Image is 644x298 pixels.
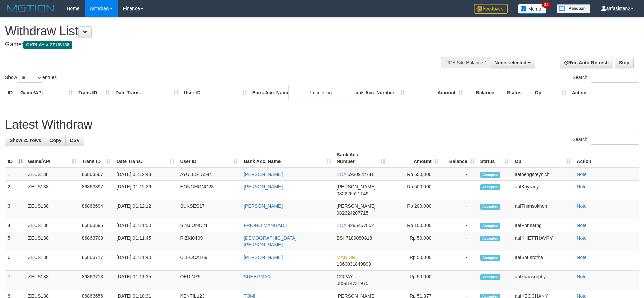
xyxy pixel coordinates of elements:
a: Run Auto-Refresh [560,57,613,68]
span: Accepted [480,204,501,210]
td: 86863595 [79,219,114,232]
td: SUKSES17 [177,200,241,219]
a: Note [577,235,587,241]
th: Action [569,86,639,99]
td: aafKayrany [512,181,574,200]
span: Copy 5930922741 to clipboard [348,172,374,177]
td: ZEUS138 [25,219,79,232]
th: User ID [181,86,250,99]
td: - [442,251,478,271]
span: OXPLAY > ZEUS138 [23,41,72,49]
a: Stop [615,57,634,68]
a: Show 25 rows [5,135,45,146]
td: aafKHETTHAVRY [512,232,574,251]
div: PGA Site Balance / [441,57,490,68]
th: User ID: activate to sort column ascending [177,148,241,168]
th: Game/API [18,86,76,99]
td: ZEUS138 [25,200,79,219]
td: ZEUS138 [25,168,79,181]
td: Rp 650,000 [388,168,442,181]
h4: Game: [5,41,422,48]
td: 7 [5,271,25,290]
td: 86863717 [79,251,114,271]
label: Search: [573,73,639,83]
img: MOTION_logo.png [5,3,57,14]
td: HONGHONG23 [177,181,241,200]
td: [DATE] 01:11:50 [114,219,178,232]
td: ZEUS138 [25,251,79,271]
span: CSV [70,138,80,143]
button: None selected [490,57,535,68]
td: - [442,219,478,232]
span: Accepted [480,274,501,280]
td: 86863567 [79,168,114,181]
a: [PERSON_NAME] [244,184,283,190]
a: Note [577,184,587,190]
a: CSV [65,135,84,146]
img: panduan.png [557,4,590,13]
td: [DATE] 01:11:35 [114,271,178,290]
a: Note [577,172,587,177]
h1: Withdraw List [5,24,422,38]
td: - [442,168,478,181]
td: RIZKI0409 [177,232,241,251]
td: Rp 50,000 [388,232,442,251]
span: 34 [542,2,551,8]
span: Copy 8295457852 to clipboard [348,223,374,228]
div: Processing... [288,84,356,101]
th: Action [574,148,639,168]
td: aafPonsarng [512,219,574,232]
th: Op [532,86,569,99]
a: Note [577,223,587,228]
input: Search: [591,135,639,145]
span: Copy 082226521149 to clipboard [337,191,368,196]
a: SUHERMAN [244,274,271,279]
input: Search: [591,73,639,83]
label: Show entries [5,73,57,83]
h1: Latest Withdraw [5,118,639,132]
span: BCA [337,223,346,228]
td: 5 [5,232,25,251]
a: Note [577,274,587,279]
th: ID: activate to sort column descending [5,148,25,168]
th: Balance [465,86,504,99]
td: 6 [5,251,25,271]
td: 86863713 [79,271,114,290]
td: [DATE] 01:11:40 [114,251,178,271]
a: [PERSON_NAME] [244,255,283,260]
span: MANDIRI [337,255,357,260]
a: Note [577,255,587,260]
td: - [442,232,478,251]
td: Rp 50,000 [388,251,442,271]
span: Accepted [480,172,501,178]
th: Amount [408,86,465,99]
td: [DATE] 01:12:43 [114,168,178,181]
th: Status [504,86,532,99]
td: ZEUS138 [25,181,79,200]
td: ZEUS138 [25,271,79,290]
img: Feedback.jpg [474,4,508,14]
td: - [442,181,478,200]
span: Accepted [480,236,501,241]
th: Trans ID: activate to sort column ascending [79,148,114,168]
th: Date Trans. [112,86,181,99]
span: Show 25 rows [9,138,41,143]
a: Note [577,203,587,209]
td: AYULESTA544 [177,168,241,181]
label: Search: [573,135,639,145]
td: aafpengsreynich [512,168,574,181]
span: Accepted [480,223,501,229]
th: Op: activate to sort column ascending [512,148,574,168]
span: Copy 085814731975 to clipboard [337,281,368,286]
td: 3 [5,200,25,219]
th: Date Trans.: activate to sort column ascending [114,148,178,168]
td: 1 [5,168,25,181]
td: aafSousrotha [512,251,574,271]
td: Rp 200,000 [388,200,442,219]
a: [DEMOGRAPHIC_DATA][PERSON_NAME] [244,235,297,247]
th: Amount: activate to sort column ascending [388,148,442,168]
span: Accepted [480,255,501,261]
span: Copy [49,138,61,143]
td: 86863397 [79,181,114,200]
td: Rp 100,000 [388,219,442,232]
